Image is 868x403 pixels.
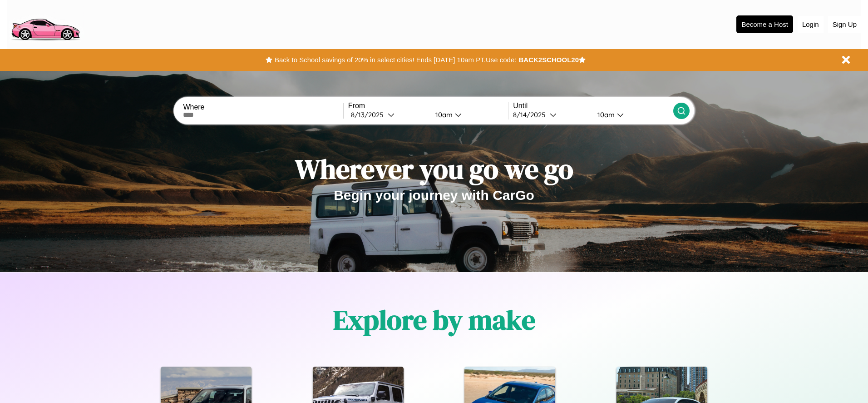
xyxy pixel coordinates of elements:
div: 10am [431,110,455,119]
button: 10am [428,110,508,119]
div: 10am [593,110,617,119]
h1: Explore by make [333,301,535,338]
button: Become a Host [736,15,793,33]
label: Until [513,102,673,110]
button: Sign Up [828,16,861,33]
div: 8 / 14 / 2025 [513,110,550,119]
button: Back to School savings of 20% in select cities! Ends [DATE] 10am PT.Use code: [272,54,518,66]
img: logo [7,5,84,43]
label: From [348,102,508,110]
b: BACK2SCHOOL20 [518,56,579,64]
button: Login [798,16,824,33]
button: 8/13/2025 [348,110,428,119]
button: 10am [590,110,673,119]
div: 8 / 13 / 2025 [351,110,388,119]
label: Where [183,103,343,111]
